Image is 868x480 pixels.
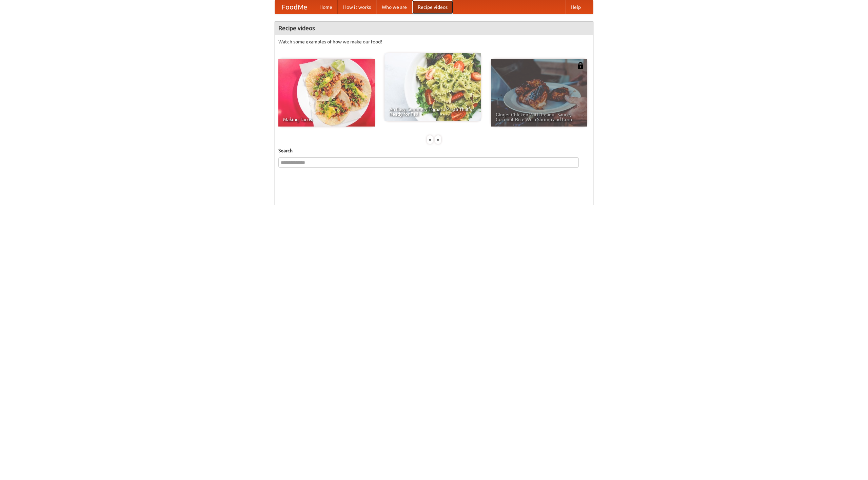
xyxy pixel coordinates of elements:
a: Home [314,0,338,14]
h5: Search [278,147,590,154]
img: 483408.png [577,62,584,69]
a: How it works [338,0,376,14]
a: Recipe videos [412,0,453,14]
a: Who we are [376,0,412,14]
div: « [427,135,433,144]
a: Help [565,0,586,14]
span: An Easy, Summery Tomato Pasta That's Ready for Fall [389,107,476,116]
p: Watch some examples of how we make our food! [278,38,590,45]
a: An Easy, Summery Tomato Pasta That's Ready for Fall [384,53,481,121]
h4: Recipe videos [275,21,593,35]
a: FoodMe [275,0,314,14]
a: Making Tacos [278,59,375,127]
span: Making Tacos [283,117,370,122]
div: » [435,135,441,144]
